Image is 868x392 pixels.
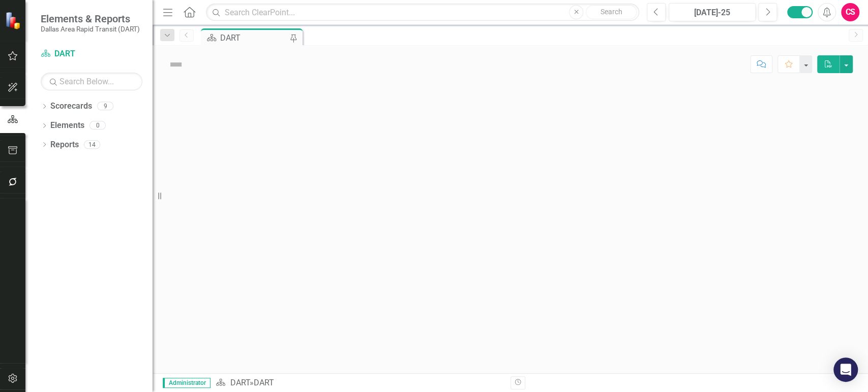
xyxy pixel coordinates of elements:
a: Elements [50,120,84,132]
span: Administrator [163,378,211,388]
input: Search ClearPoint... [206,4,639,21]
img: ClearPoint Strategy [5,11,23,29]
a: Scorecards [50,101,92,112]
div: 0 [89,121,106,130]
small: Dallas Area Rapid Transit (DART) [41,25,140,33]
div: 14 [84,140,100,149]
div: [DATE]-25 [672,7,752,19]
button: Search [586,5,637,19]
a: DART [230,378,249,387]
div: Open Intercom Messenger [833,357,858,382]
button: [DATE]-25 [669,3,756,21]
div: DART [253,378,274,387]
span: Elements & Reports [41,13,140,25]
span: Search [601,8,622,16]
a: Reports [50,139,79,151]
div: » [216,377,502,389]
a: DART [41,48,142,60]
img: Not Defined [168,56,184,73]
input: Search Below... [41,73,142,90]
button: CS [841,3,859,21]
div: DART [220,31,287,44]
div: 9 [97,102,113,111]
